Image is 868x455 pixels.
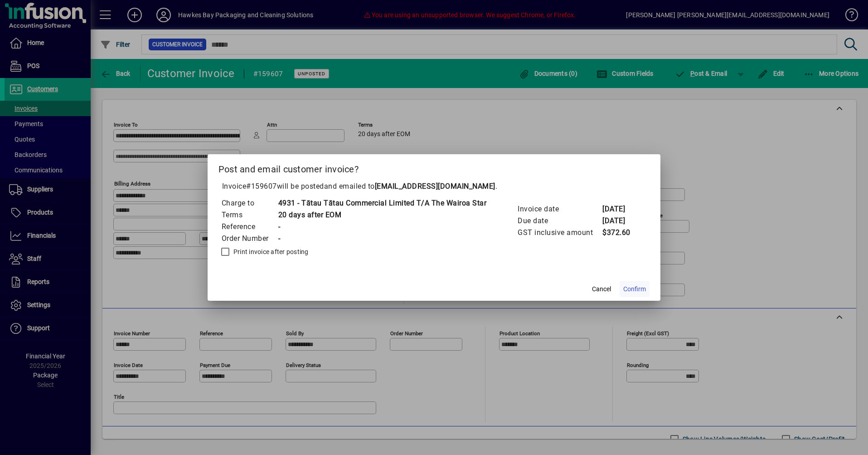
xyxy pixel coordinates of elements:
span: #159607 [246,182,277,191]
button: Cancel [587,281,616,297]
label: Print invoice after posting [232,247,309,256]
td: - [278,221,487,233]
td: 4931 - Tātau Tātau Commercial Limited T/A The Wairoa Star [278,197,487,209]
td: Charge to [221,197,278,209]
span: Cancel [592,284,611,294]
td: Due date [517,215,602,227]
span: Confirm [623,284,646,294]
td: - [278,233,487,245]
td: Order Number [221,233,278,245]
p: Invoice will be posted . [218,181,650,192]
td: Reference [221,221,278,233]
td: Invoice date [517,203,602,215]
span: and emailed to [324,182,495,191]
td: GST inclusive amount [517,227,602,239]
td: [DATE] [602,215,638,227]
h2: Post and email customer invoice? [208,154,661,181]
b: [EMAIL_ADDRESS][DOMAIN_NAME] [375,182,495,191]
td: 20 days after EOM [278,209,487,221]
td: Terms [221,209,278,221]
td: [DATE] [602,203,638,215]
button: Confirm [620,281,650,297]
td: $372.60 [602,227,638,239]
